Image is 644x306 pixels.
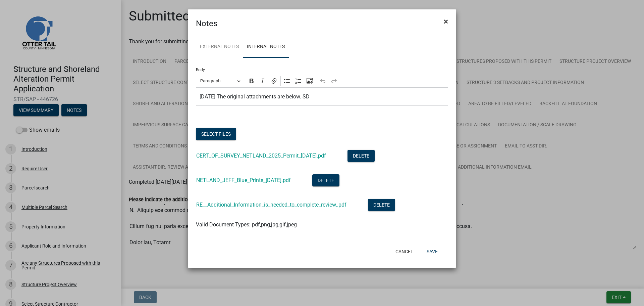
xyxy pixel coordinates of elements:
[421,246,443,258] button: Save
[368,202,395,209] wm-modal-confirm: Delete Document
[196,221,297,228] span: Valid Document Types: pdf,png,jpg,gif,jpeg
[196,152,326,159] a: CERT_OF_SURVEY_NETLAND_2025_Permit_[DATE].pdf
[196,128,236,140] button: Select files
[347,153,375,160] wm-modal-confirm: Delete Document
[196,177,291,183] a: NETLAND_JEFF_Blue_Prints_[DATE].pdf
[196,36,243,58] a: External Notes
[196,202,346,208] a: RE__Additional_Information_is_needed_to_complete_review..pdf
[200,93,445,101] p: [DATE] The original attachments are below. SD
[390,246,419,258] button: Cancel
[196,68,205,72] label: Body
[347,150,375,162] button: Delete
[312,174,339,186] button: Delete
[438,12,453,31] button: Close
[196,75,448,87] div: Editor toolbar
[196,87,448,106] div: Editor editing area: main. Press Alt+0 for help.
[197,76,244,86] button: Paragraph, Heading
[243,36,289,58] a: Internal Notes
[312,178,339,184] wm-modal-confirm: Delete Document
[200,77,235,85] span: Paragraph
[444,17,448,26] span: ×
[368,199,395,211] button: Delete
[196,17,217,30] h4: Notes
